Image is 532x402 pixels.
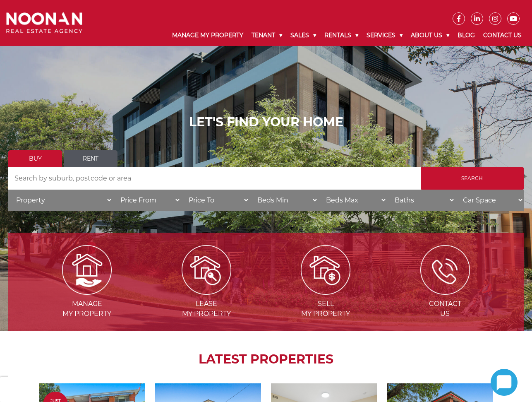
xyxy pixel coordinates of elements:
[362,25,407,46] a: Services
[420,245,470,295] img: ICONS
[407,25,453,46] a: About Us
[453,25,479,46] a: Blog
[267,265,385,318] a: Sellmy Property
[320,25,362,46] a: Rentals
[267,299,385,319] span: Sell my Property
[148,299,266,319] span: Lease my Property
[8,167,421,190] input: Search by suburb, postcode or area
[479,25,526,46] a: Contact Us
[28,299,146,319] span: Manage my Property
[8,150,62,167] a: Buy
[168,25,247,46] a: Manage My Property
[148,265,266,318] a: Leasemy Property
[247,25,286,46] a: Tenant
[386,265,504,318] a: ContactUs
[8,115,524,130] h1: LET'S FIND YOUR HOME
[28,265,146,318] a: Managemy Property
[6,12,82,34] img: Noonan Real Estate Agency
[62,245,112,295] img: Manage my Property
[29,352,503,367] h2: LATEST PROPERTIES
[64,150,117,167] a: Rent
[421,167,524,190] input: Search
[386,299,504,319] span: Contact Us
[301,245,350,295] img: Sell my property
[182,245,231,295] img: Lease my property
[286,25,320,46] a: Sales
